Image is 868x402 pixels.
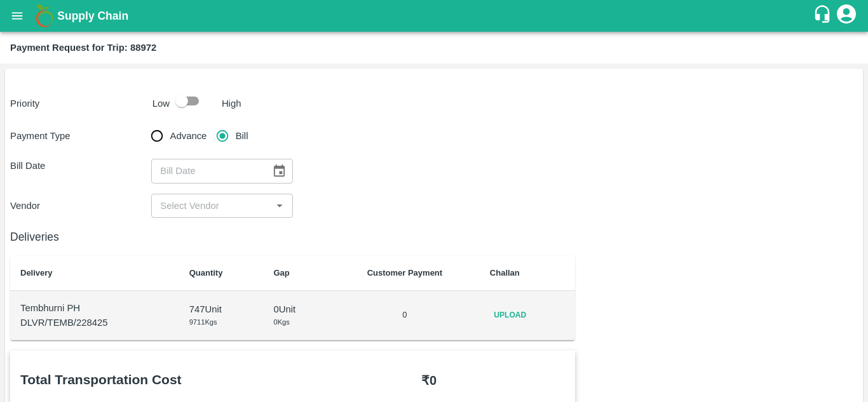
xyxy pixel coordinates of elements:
[10,129,151,143] p: Payment Type
[20,301,169,315] p: Tembhurni PH
[57,7,813,25] a: Supply Chain
[490,306,531,325] span: Upload
[189,302,254,316] p: 747 Unit
[273,318,289,326] span: 0 Kgs
[32,3,57,29] img: logo
[170,129,207,143] span: Advance
[155,198,268,214] input: Select Vendor
[271,198,288,214] button: Open
[367,268,442,278] b: Customer Payment
[421,373,437,387] b: ₹ 0
[10,43,156,53] b: Payment Request for Trip: 88972
[236,129,248,143] span: Bill
[10,159,151,173] p: Bill Date
[330,291,480,340] td: 0
[189,318,217,326] span: 9711 Kgs
[10,97,147,111] p: Priority
[10,228,575,246] h6: Deliveries
[10,199,151,213] p: Vendor
[153,97,170,111] p: Low
[3,1,32,30] button: open drawer
[20,316,169,330] p: DLVR/TEMB/228425
[20,372,182,387] b: Total Transportation Cost
[273,302,319,316] p: 0 Unit
[151,159,262,183] input: Bill Date
[222,97,241,111] p: High
[20,268,53,278] b: Delivery
[835,3,858,29] div: account of current user
[273,268,289,278] b: Gap
[813,4,835,27] div: customer-support
[57,10,128,22] b: Supply Chain
[189,268,223,278] b: Quantity
[267,159,291,183] button: Choose date
[490,268,520,278] b: Challan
